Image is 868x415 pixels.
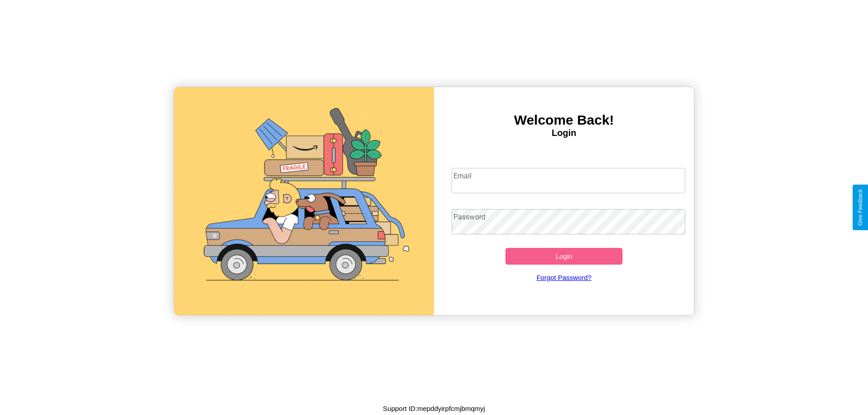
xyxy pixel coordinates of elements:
[383,402,485,415] p: Support ID: mepddyirpfcmjbmqmyj
[447,265,681,290] a: Forgot Password?
[857,189,863,226] div: Give Feedback
[434,112,694,128] h3: Welcome Back!
[174,87,434,315] img: gif
[434,128,694,138] h4: Login
[505,248,623,265] button: Login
